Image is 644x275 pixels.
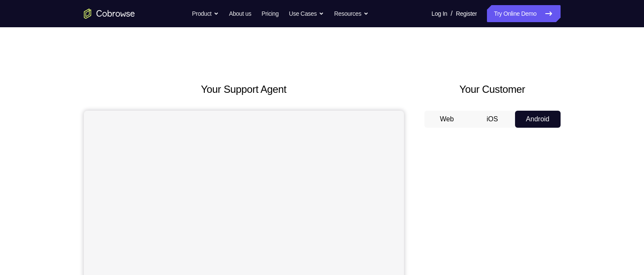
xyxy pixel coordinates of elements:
a: Register [456,5,477,22]
button: iOS [469,111,515,128]
a: About us [229,5,251,22]
h2: Your Support Agent [84,82,404,97]
button: Web [424,111,470,128]
button: Use Cases [289,5,324,22]
a: Pricing [261,5,278,22]
a: Log In [432,5,447,22]
a: Try Online Demo [487,5,560,22]
span: / [451,9,452,19]
button: Android [515,111,561,128]
button: Product [192,5,219,22]
h2: Your Customer [424,82,561,97]
button: Resources [334,5,369,22]
a: Go to the home page [84,9,135,19]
